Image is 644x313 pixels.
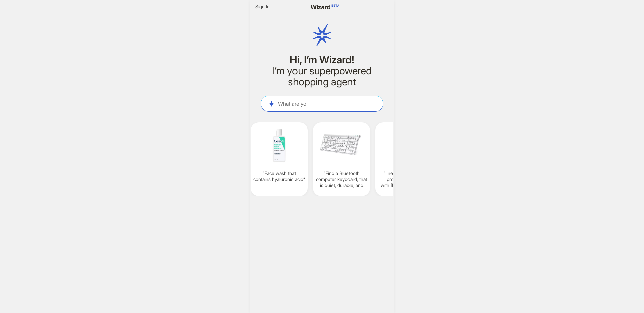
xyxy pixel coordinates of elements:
h1: Hi, I’m Wizard! [261,54,383,65]
img: Face%20wash%20that%20contains%20hyaluronic%20acid-6f0c777e.png [253,126,305,165]
q: Face wash that contains hyaluronic acid [253,170,305,182]
button: Sign In [253,3,272,11]
span: Sign In [255,4,270,10]
img: Find%20a%20Bluetooth%20computer%20keyboard_%20that%20is%20quiet_%20durable_%20and%20has%20long%20... [316,126,367,165]
h2: I’m your superpowered shopping agent [261,65,383,87]
div: Face wash that contains hyaluronic acid [251,122,308,196]
q: Find a Bluetooth computer keyboard, that is quiet, durable, and has long battery life [316,170,367,189]
img: I%20need%20help%20finding%20products%20to%20help%20with%20beard%20management-3f522821.png [378,126,430,165]
div: I need help finding products to help with [PERSON_NAME] management [375,122,432,196]
q: I need help finding products to help with [PERSON_NAME] management [378,170,430,189]
div: Find a Bluetooth computer keyboard, that is quiet, durable, and has long battery life [313,122,370,196]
